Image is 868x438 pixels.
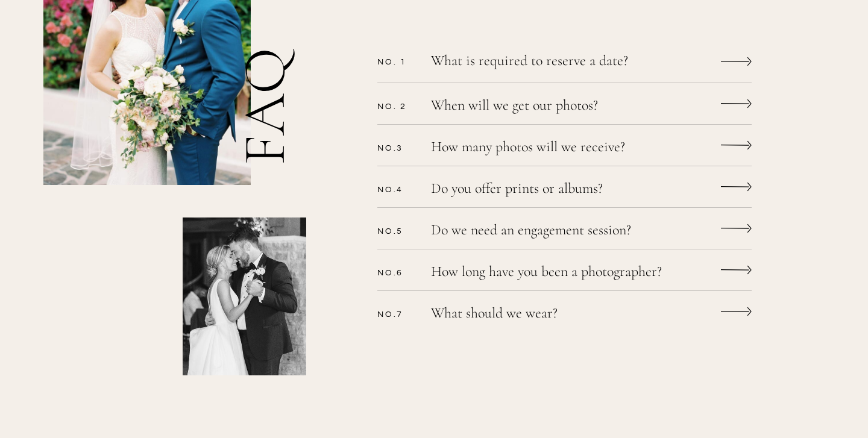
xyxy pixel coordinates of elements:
a: Do you offer prints or albums? [431,181,666,199]
p: No.5 [377,226,417,236]
p: No.3 [377,143,417,152]
a: What should we wear? [431,306,666,324]
p: No.6 [377,267,417,277]
p: No.7 [377,309,417,319]
a: When will we get our photos? [431,98,666,116]
a: How long have you been a photographer? [431,264,707,282]
a: What is required to reserve a date? [431,54,666,71]
p: No. 2 [377,101,417,111]
a: Do we need an engagement session? [431,223,666,240]
p: No.4 [377,184,417,194]
p: No. 1 [377,57,417,66]
a: How many photos will we receive? [431,140,666,157]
